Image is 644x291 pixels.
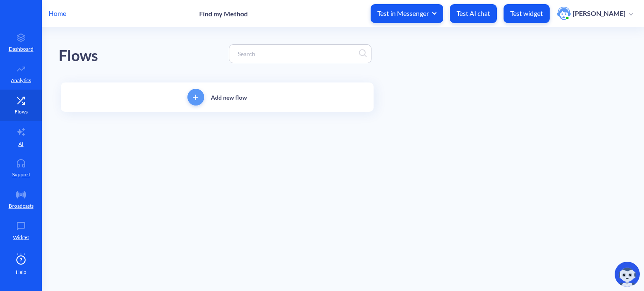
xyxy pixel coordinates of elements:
p: Add new flow [211,93,247,102]
span: Help [16,268,26,276]
input: Search [234,49,359,59]
p: Analytics [11,77,31,84]
p: Test AI chat [457,9,490,18]
p: Test widget [510,9,543,18]
p: Support [12,171,30,178]
button: Test widget [504,4,550,23]
button: add [187,89,204,106]
p: AI [18,140,23,148]
button: Test in Messenger [371,4,443,23]
p: Find my Method [199,10,248,18]
p: [PERSON_NAME] [573,9,626,18]
img: copilot-icon.svg [615,262,640,287]
button: Test AI chat [450,4,497,23]
p: Broadcasts [9,202,34,210]
img: user photo [557,7,571,20]
p: Home [49,8,66,18]
p: Flows [15,108,28,116]
p: Widget [13,234,29,241]
div: Flows [59,44,98,68]
p: Dashboard [9,45,34,53]
span: Test in Messenger [377,9,436,18]
button: user photo[PERSON_NAME] [553,6,637,21]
